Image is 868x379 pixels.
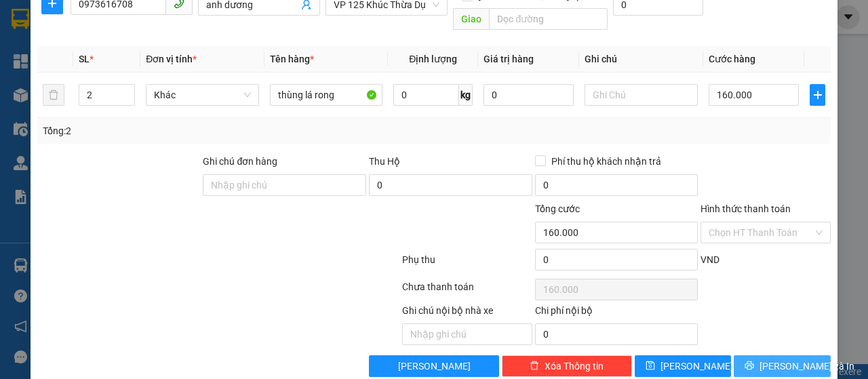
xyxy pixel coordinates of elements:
[146,54,197,64] span: Đơn vị tính
[203,156,277,167] label: Ghi chú đơn hàng
[535,303,698,323] div: Chi phí nội bộ
[546,154,667,169] span: Phí thu hộ khách nhận trả
[701,203,791,214] label: Hình thức thanh toán
[43,84,64,106] button: delete
[489,8,607,30] input: Dọc đường
[270,84,383,106] input: VD: Bàn, Ghế
[17,98,139,144] b: GỬI : Văn phòng Lào Cai
[402,303,532,323] div: Ghi chú nội bộ nhà xe
[484,54,534,64] span: Giá trị hàng
[270,54,314,64] span: Tên hàng
[635,355,732,377] button: save[PERSON_NAME]
[484,84,574,106] input: 0
[369,156,400,167] span: Thu Hộ
[734,355,831,377] button: printer[PERSON_NAME] và In
[43,123,336,138] div: Tổng: 2
[409,54,457,64] span: Định lượng
[102,16,279,33] b: [PERSON_NAME] Sunrise
[154,85,251,105] span: Khác
[701,254,719,265] span: VND
[402,323,532,345] input: Nhập ghi chú
[535,203,580,214] span: Tổng cước
[759,359,854,374] span: [PERSON_NAME] và In
[646,361,655,372] span: save
[17,17,85,85] img: logo.jpg
[810,89,825,100] span: plus
[545,359,604,374] span: Xóa Thông tin
[530,361,539,372] span: delete
[660,359,733,374] span: [PERSON_NAME]
[398,359,471,374] span: [PERSON_NAME]
[75,33,308,50] li: Số [GEOGRAPHIC_DATA], [GEOGRAPHIC_DATA]
[127,70,254,87] b: Gửi khách hàng
[369,355,499,377] button: [PERSON_NAME]
[401,279,534,303] div: Chưa thanh toán
[401,252,534,276] div: Phụ thu
[203,174,366,196] input: Ghi chú đơn hàng
[502,355,632,377] button: deleteXóa Thông tin
[745,361,754,372] span: printer
[585,84,698,106] input: Ghi Chú
[459,84,473,106] span: kg
[709,54,755,64] span: Cước hàng
[148,98,235,128] h1: WQIMK8HJ
[75,50,308,67] li: Hotline: 19003239 - 0926.621.621
[453,8,489,30] span: Giao
[79,54,90,64] span: SL
[810,84,825,106] button: plus
[579,46,703,73] th: Ghi chú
